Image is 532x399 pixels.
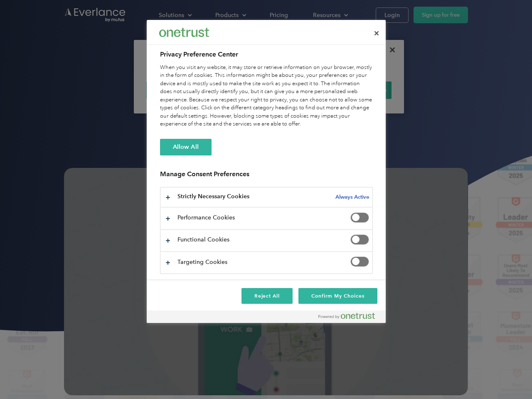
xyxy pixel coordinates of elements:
[147,20,386,323] div: Privacy Preference Center
[241,288,293,304] button: Reject All
[159,24,209,41] div: Everlance
[298,288,377,304] button: Confirm My Choices
[367,24,386,42] button: Close
[159,28,209,37] img: Everlance
[147,20,386,323] div: Preference center
[160,64,373,128] div: When you visit any website, it may store or retrieve information on your browser, mostly in the f...
[61,49,103,67] input: Submit
[160,49,373,59] h2: Privacy Preference Center
[318,313,375,319] img: Powered by OneTrust Opens in a new Tab
[160,170,373,183] h3: Manage Consent Preferences
[318,313,382,323] a: Powered by OneTrust Opens in a new Tab
[160,139,212,155] button: Allow All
